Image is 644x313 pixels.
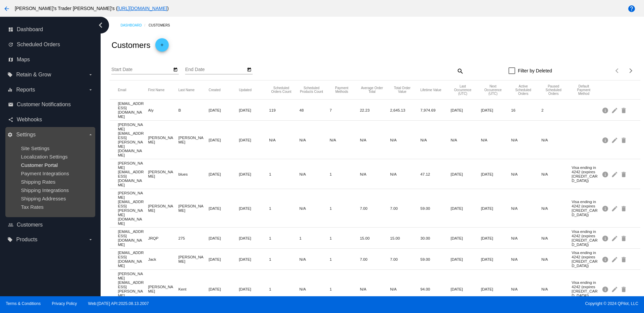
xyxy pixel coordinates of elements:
i: arrow_drop_down [88,72,93,77]
span: Customer Notifications [17,102,71,108]
a: people_outline Customers [8,220,93,230]
button: Previous page [611,64,624,77]
mat-cell: [PERSON_NAME] [148,134,178,146]
button: Change sorting for ActiveScheduledOrdersCount [511,84,535,96]
span: Payment Integrations [21,171,69,176]
mat-cell: 1 [269,170,299,178]
button: Change sorting for PausedScheduledOrdersCount [541,84,566,96]
i: local_offer [7,72,13,77]
mat-cell: 119 [269,106,299,114]
mat-cell: blues [178,170,209,178]
span: Customers [17,222,43,228]
mat-cell: [DATE] [209,136,239,144]
a: email Customer Notifications [8,99,93,110]
i: equalizer [7,87,13,92]
mat-cell: N/A [300,136,330,144]
mat-cell: [EMAIL_ADDRESS][DOMAIN_NAME] [118,249,148,269]
mat-icon: delete [620,233,628,243]
mat-icon: delete [620,169,628,179]
mat-cell: [EMAIL_ADDRESS][DOMAIN_NAME] [118,100,148,120]
mat-cell: [DATE] [209,204,239,212]
i: map [8,57,13,62]
button: Change sorting for LastScheduledOrderOccurrenceUtc [450,84,475,96]
mat-cell: 7.00 [390,204,420,212]
mat-cell: Visa ending in 4242 (expires [CREDIT_CARD_DATA]) [572,278,602,299]
mat-cell: [DATE] [239,234,269,242]
span: Shipping Integrations [21,187,69,193]
mat-cell: [DATE] [481,106,511,114]
mat-cell: N/A [360,170,390,178]
mat-cell: JRQP [148,234,178,242]
mat-cell: 275 [178,234,209,242]
button: Change sorting for PaymentMethodsCount [330,86,354,93]
mat-cell: N/A [541,204,572,212]
mat-cell: N/A [360,136,390,144]
span: Settings [16,132,36,138]
mat-cell: Kent [178,285,209,293]
mat-icon: arrow_back [3,5,11,13]
mat-cell: [DATE] [239,106,269,114]
mat-cell: [DATE] [239,285,269,293]
mat-icon: info [602,135,610,145]
a: Terms & Conditions [6,301,41,306]
span: Site Settings [21,145,49,151]
mat-icon: info [602,169,610,179]
a: Customers [149,20,176,30]
mat-cell: Visa ending in 4242 (expires [CREDIT_CARD_DATA]) [572,198,602,218]
span: Retain & Grow [16,72,51,78]
mat-cell: [PERSON_NAME][EMAIL_ADDRESS][DOMAIN_NAME] [118,159,148,189]
mat-cell: N/A [390,170,420,178]
i: update [8,42,13,47]
span: Scheduled Orders [17,42,60,48]
mat-icon: edit [611,203,619,213]
mat-icon: info [602,203,610,213]
button: Change sorting for ScheduledOrderLTV [420,88,441,92]
mat-cell: [PERSON_NAME][EMAIL_ADDRESS][PERSON_NAME][DOMAIN_NAME] [118,189,148,227]
mat-cell: [DATE] [209,234,239,242]
mat-cell: N/A [481,136,511,144]
h2: Customers [111,41,150,50]
mat-cell: [DATE] [239,136,269,144]
button: Change sorting for DefaultPaymentMethod [572,84,596,96]
mat-icon: help [628,5,636,13]
mat-cell: N/A [541,255,572,263]
button: Open calendar [246,66,253,73]
mat-cell: N/A [541,170,572,178]
mat-cell: 7.00 [390,255,420,263]
span: Filter by Deleted [518,67,552,75]
mat-cell: 59.00 [420,255,450,263]
span: Tax Rates [21,204,44,210]
mat-cell: [PERSON_NAME] [148,283,178,295]
mat-icon: edit [611,105,619,115]
mat-icon: delete [620,203,628,213]
mat-cell: N/A [390,285,420,293]
mat-cell: 7,974.69 [420,106,450,114]
a: Shipping Addresses [21,196,66,201]
button: Change sorting for NextScheduledOrderOccurrenceUtc [481,84,505,96]
i: local_offer [7,237,13,242]
i: arrow_drop_down [88,87,93,92]
mat-cell: [DATE] [450,204,481,212]
input: Start Date [111,67,172,72]
mat-cell: [EMAIL_ADDRESS][DOMAIN_NAME] [118,228,148,248]
a: share Webhooks [8,114,93,125]
mat-cell: N/A [269,136,299,144]
button: Change sorting for AverageScheduledOrderTotal [360,86,384,93]
mat-cell: 22.23 [360,106,390,114]
span: Customer Portal [21,162,58,168]
a: Privacy Policy [52,301,77,306]
span: Localization Settings [21,154,67,160]
button: Next page [624,64,638,77]
mat-cell: 1 [269,234,299,242]
mat-cell: [DATE] [450,255,481,263]
button: Change sorting for FirstName [148,88,165,92]
mat-cell: [DATE] [481,170,511,178]
i: dashboard [8,27,13,32]
mat-cell: [PERSON_NAME] [148,168,178,180]
mat-cell: Visa ending in 4242 (expires [CREDIT_CARD_DATA]) [572,228,602,248]
mat-cell: [DATE] [450,285,481,293]
mat-cell: 15.00 [360,234,390,242]
i: chevron_left [95,20,106,30]
mat-cell: 2,645.13 [390,106,420,114]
